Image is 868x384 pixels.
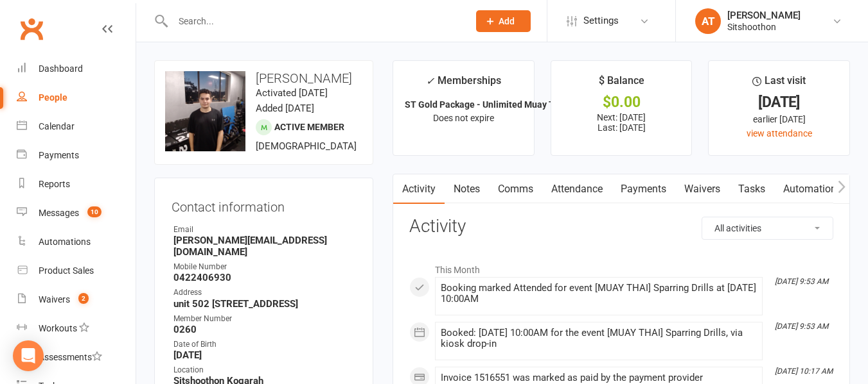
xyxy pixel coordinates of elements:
div: Calendar [39,121,75,131]
div: Open Intercom Messenger [13,340,44,371]
div: Sitshoothon [727,21,801,33]
a: Comms [489,174,542,204]
strong: 0422406930 [173,272,356,283]
div: Automations [39,237,91,247]
a: Dashboard [17,54,136,83]
a: Payments [612,174,675,204]
button: Add [476,10,531,32]
a: Product Sales [17,256,136,285]
div: Mobile Number [173,261,356,273]
img: image1622445666.png [165,71,245,151]
div: Email [173,224,356,236]
input: Search... [169,12,459,30]
a: Tasks [729,174,774,204]
i: [DATE] 9:53 AM [775,322,828,331]
i: [DATE] 9:53 AM [775,277,828,286]
i: ✓ [426,75,434,87]
span: Does not expire [433,113,494,123]
p: Next: [DATE] Last: [DATE] [563,112,680,133]
h3: Activity [409,217,833,237]
a: Payments [17,141,136,170]
h3: [PERSON_NAME] [165,71,362,85]
div: Member Number [173,313,356,325]
span: [DEMOGRAPHIC_DATA] [256,140,357,152]
h3: Contact information [172,195,356,214]
span: 2 [78,293,89,304]
div: Dashboard [39,63,83,74]
a: Reports [17,170,136,199]
strong: 0260 [173,324,356,335]
i: [DATE] 10:17 AM [775,367,833,376]
a: Attendance [542,174,612,204]
a: Notes [445,174,489,204]
div: Booked: [DATE] 10:00AM for the event [MUAY THAI] Sparring Drills, via kiosk drop-in [441,328,757,349]
time: Added [DATE] [256,103,314,114]
span: Add [499,16,515,26]
a: Waivers 2 [17,285,136,314]
div: Workouts [39,323,77,333]
div: Date of Birth [173,338,356,351]
strong: ST Gold Package - Unlimited Muay Thai [405,99,567,110]
div: earlier [DATE] [720,112,838,126]
div: Booking marked Attended for event [MUAY THAI] Sparring Drills at [DATE] 10:00AM [441,283,757,305]
span: 10 [87,206,102,217]
div: $ Balance [599,72,644,96]
div: Invoice 1516551 was marked as paid by the payment provider [441,372,757,383]
div: Last visit [752,72,806,96]
div: Reports [39,179,70,189]
a: Workouts [17,314,136,343]
div: [DATE] [720,96,838,109]
div: Payments [39,150,79,160]
a: Assessments [17,343,136,372]
div: People [39,92,67,103]
strong: [PERSON_NAME][EMAIL_ADDRESS][DOMAIN_NAME] [173,235,356,258]
div: Address [173,287,356,299]
a: Waivers [675,174,729,204]
span: Active member [274,122,344,132]
time: Activated [DATE] [256,87,328,99]
div: Assessments [39,352,102,362]
a: Automations [774,174,851,204]
div: [PERSON_NAME] [727,10,801,21]
a: Calendar [17,112,136,141]
div: Messages [39,208,79,218]
span: Settings [583,6,619,35]
strong: unit 502 [STREET_ADDRESS] [173,298,356,310]
a: Clubworx [15,13,48,45]
div: Waivers [39,294,70,305]
div: Location [173,364,356,376]
a: view attendance [747,128,812,138]
a: Activity [393,174,445,204]
a: People [17,83,136,112]
li: This Month [409,256,833,277]
div: $0.00 [563,96,680,109]
div: AT [695,8,721,34]
a: Automations [17,228,136,256]
a: Messages 10 [17,199,136,228]
strong: [DATE] [173,349,356,361]
div: Product Sales [39,265,94,276]
div: Memberships [426,72,501,96]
